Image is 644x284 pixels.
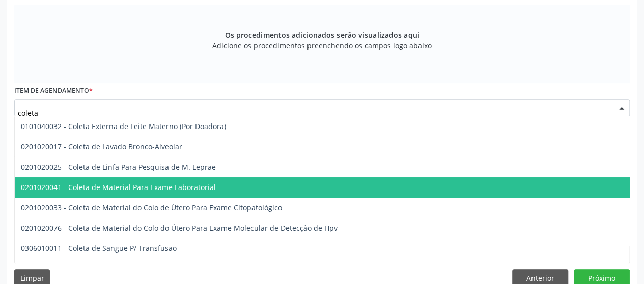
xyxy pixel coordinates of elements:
[212,40,432,51] span: Adicione os procedimentos preenchendo os campos logo abaixo
[21,223,338,233] span: 0201020076 - Coleta de Material do Colo do Útero Para Exame Molecular de Detecçâo de Hpv
[21,264,278,273] span: 0306010020 - Coleta de Sangue P/ Transfusao (C/ Processadora Automatica)
[18,103,609,123] input: Buscar por procedimento
[21,142,182,151] span: 0201020017 - Coleta de Lavado Bronco-Alveolar
[21,162,216,172] span: 0201020025 - Coleta de Linfa Para Pesquisa de M. Leprae
[21,243,177,253] span: 0306010011 - Coleta de Sangue P/ Transfusao
[21,203,282,212] span: 0201020033 - Coleta de Material do Colo de Útero Para Exame Citopatológico
[21,182,216,192] span: 0201020041 - Coleta de Material Para Exame Laboratorial
[225,29,419,40] span: Os procedimentos adicionados serão visualizados aqui
[21,121,226,131] span: 0101040032 - Coleta Externa de Leite Materno (Por Doadora)
[14,83,93,99] label: Item de agendamento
